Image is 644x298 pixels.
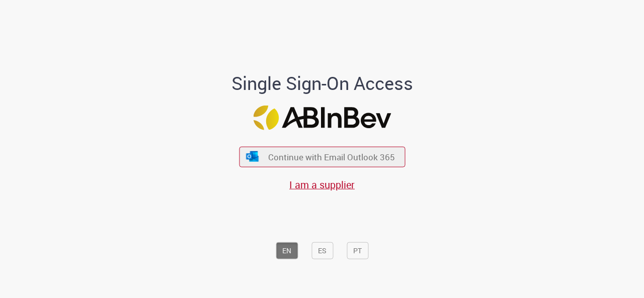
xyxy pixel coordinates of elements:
[183,73,462,93] h1: Single Sign-On Access
[253,106,391,130] img: Logo ABInBev
[289,178,355,191] a: I am a supplier
[246,151,260,162] img: ícone Azure/Microsoft 360
[239,146,405,167] button: ícone Azure/Microsoft 360 Continue with Email Outlook 365
[268,151,395,163] span: Continue with Email Outlook 365
[347,242,368,259] button: PT
[276,242,298,259] button: EN
[311,242,333,259] button: ES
